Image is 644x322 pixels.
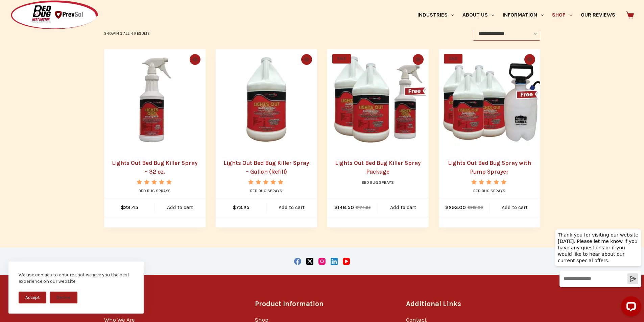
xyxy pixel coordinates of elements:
a: Add to cart: “Lights Out Bed Bug Killer Spray Package” [378,198,429,217]
div: Rated 5.00 out of 5 [248,179,284,184]
span: $ [445,204,449,210]
picture: lights-out-gallon [216,49,317,150]
a: Lights Out Bed Bug Killer Spray Package [335,159,421,175]
a: Lights Out Bed Bug Spray with Pump Sprayer [448,159,531,175]
button: Quick view toggle [413,54,424,65]
button: Quick view toggle [301,54,312,65]
bdi: 174.95 [356,205,371,210]
bdi: 293.00 [445,204,466,210]
h3: Product Information [255,299,389,309]
span: $ [334,204,338,210]
bdi: 28.45 [121,204,138,210]
span: $ [468,205,470,210]
button: Quick view toggle [524,54,535,65]
span: Rated out of 5 [248,179,284,200]
a: Bed Bug Sprays [250,189,282,193]
a: Add to cart: “Lights Out Bed Bug Killer Spray - Gallon (Refill)” [266,198,317,217]
a: Bed Bug Sprays [473,189,505,193]
p: Showing all 4 results [104,31,150,37]
img: Lights Out Bed Bug Killer Spray - Gallon (Refill) [216,49,317,150]
bdi: 73.25 [233,204,249,210]
span: SALE [444,54,462,64]
a: Lights Out Bed Bug Killer Spray – Gallon (Refill) [223,159,309,175]
bdi: 146.50 [334,204,354,210]
a: LinkedIn [331,258,338,265]
span: SALE [332,54,351,64]
a: Lights Out Bed Bug Killer Spray Package [327,49,429,150]
a: Add to cart: “Lights Out Bed Bug Killer Spray - 32 oz.” [155,198,206,217]
div: Rated 5.00 out of 5 [471,179,507,184]
bdi: 318.00 [468,205,483,210]
div: Rated 5.00 out of 5 [137,179,173,184]
a: Lights Out Bed Bug Spray with Pump Sprayer [439,49,540,150]
a: Facebook [294,258,301,265]
button: Quick view toggle [190,54,200,65]
img: Lights Out Bed Bug Spray Package with two gallons and one 32 oz [327,49,429,150]
iframe: LiveChat chat widget [550,223,644,322]
h3: Additional Links [406,299,540,309]
a: X (Twitter) [306,258,313,265]
select: Shop order [473,27,540,41]
button: Decline [50,292,77,303]
button: Accept [19,292,46,303]
picture: LightsOutPackage [327,49,429,150]
span: $ [356,205,358,210]
picture: lights-out-qt-sprayer [104,49,206,150]
a: Instagram [318,258,326,265]
a: YouTube [343,258,350,265]
span: Rated out of 5 [137,179,173,200]
span: $ [121,204,124,210]
img: Lights Out Bed Bug Killer Spray - 32 oz. [104,49,206,150]
a: Bed Bug Sprays [139,189,171,193]
a: Add to cart: “Lights Out Bed Bug Spray with Pump Sprayer” [490,198,540,217]
h3: About Us [104,299,238,309]
span: $ [233,204,236,210]
div: We use cookies to ensure that we give you the best experience on our website. [19,272,134,285]
span: Rated out of 5 [471,179,507,200]
a: Lights Out Bed Bug Killer Spray – 32 oz. [112,159,197,175]
a: Bed Bug Sprays [362,180,394,185]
